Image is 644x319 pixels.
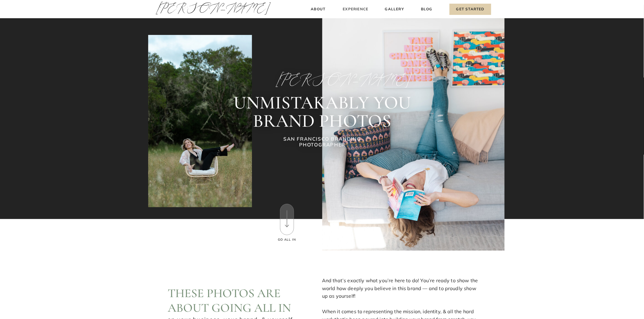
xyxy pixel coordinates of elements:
h2: [PERSON_NAME] [276,72,369,86]
h2: UNMISTAKABLY YOU BRAND PHOTOS [193,94,451,130]
a: Experience [342,6,369,12]
a: About [309,6,327,12]
a: Gallery [384,6,405,12]
h2: These photos are about going ALL IN [168,286,304,314]
h1: SAN FRANCISCO BRANDING PHOTOGRAPHER [266,136,378,149]
a: Get Started [450,4,491,15]
a: Blog [420,6,434,12]
h3: Go All In [277,237,297,242]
